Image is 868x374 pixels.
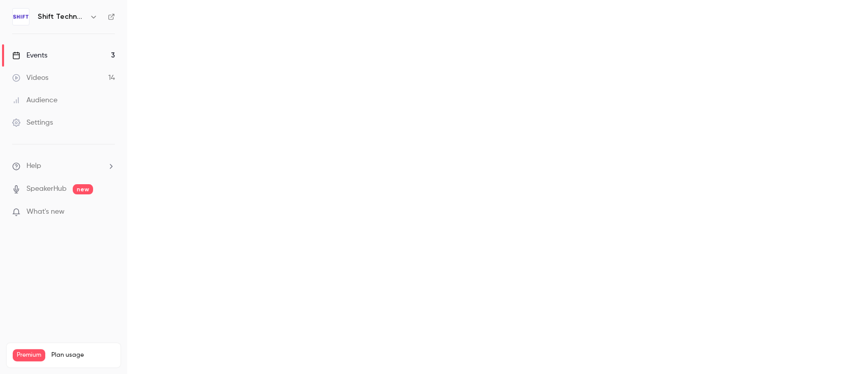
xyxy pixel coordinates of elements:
span: new [73,184,93,194]
iframe: Noticeable Trigger [103,208,115,217]
div: Settings [12,118,53,128]
a: SpeakerHub [26,184,67,194]
div: Videos [12,73,48,83]
span: What's new [26,207,65,217]
h6: Shift Technology [38,12,85,22]
li: help-dropdown-opener [12,161,115,171]
span: Premium [13,349,45,361]
span: Help [26,161,41,171]
img: Shift Technology [13,9,29,25]
div: Audience [12,95,57,105]
div: Events [12,50,47,61]
span: Plan usage [51,351,114,359]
